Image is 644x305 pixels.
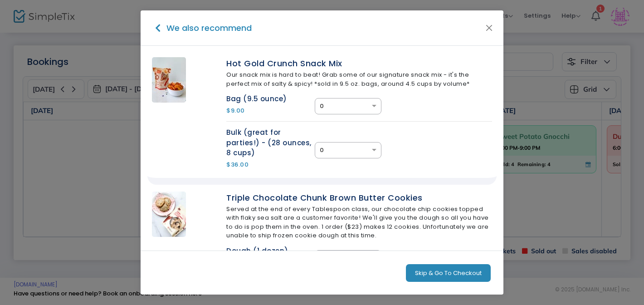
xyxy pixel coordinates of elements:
[226,94,315,104] div: Bag (9.5 ounce)
[226,106,315,115] div: $9.00
[226,128,315,158] div: Bulk (great for parties!) - (28 ounces, 8 cups)
[406,264,491,282] button: Skip & Go To Checkout
[226,246,315,256] div: Dough (1 dozen)
[226,205,492,240] div: Served at the end of every Tablespoon class, our chocolate chip cookies topped with flaky sea sal...
[163,22,252,34] h4: We also recommend
[226,192,492,204] div: Triple Chocolate Chunk Brown Butter Cookies
[226,160,315,169] div: $36.00
[226,70,492,88] div: Our snack mix is hard to beat! Grab some of our signature snack mix - it's the perfect mix of sal...
[152,57,186,103] img: original.jpeg
[152,192,186,237] img: original.jpeg
[226,57,492,69] div: Hot Gold Crunch Snack Mix
[483,22,495,34] button: Close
